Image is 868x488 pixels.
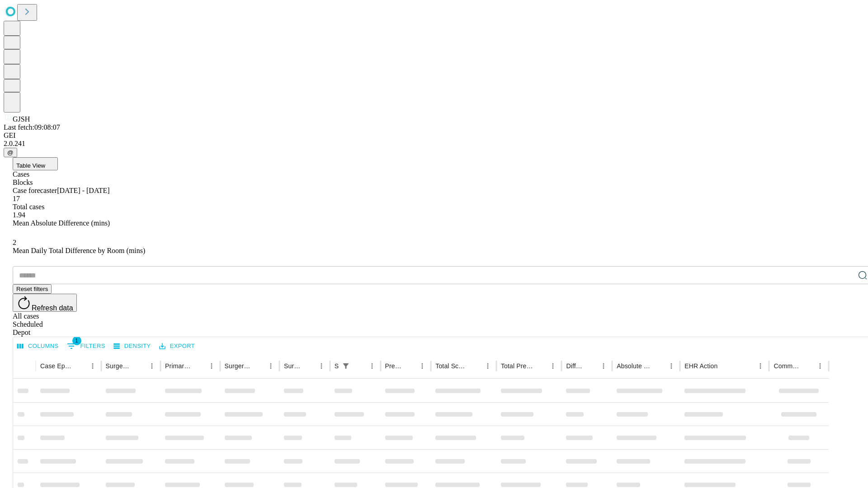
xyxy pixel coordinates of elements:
button: Menu [597,360,610,372]
div: Case Epic Id [40,362,73,370]
div: Surgeon Name [106,362,132,370]
div: Absolute Difference [617,362,651,370]
div: EHR Action [684,362,717,370]
button: Sort [252,360,264,372]
span: 1 [72,336,81,345]
div: Predicted In Room Duration [385,362,403,370]
span: Refresh data [32,304,73,312]
button: Sort [652,360,665,372]
div: GEI [4,131,864,140]
div: 2.0.241 [4,140,864,148]
button: Sort [133,360,146,372]
button: Export [157,339,197,353]
button: Menu [86,360,99,372]
div: Total Predicted Duration [501,362,533,370]
button: Menu [665,360,678,372]
button: Menu [146,360,158,372]
button: Sort [801,360,814,372]
button: Sort [718,360,731,372]
button: Reset filters [13,284,52,294]
button: Menu [366,360,378,372]
button: Menu [205,360,218,372]
button: Select columns [15,339,61,353]
span: Case forecaster [13,187,57,194]
div: Surgery Name [225,362,251,370]
div: Difference [566,362,584,370]
button: Sort [534,360,547,372]
span: 17 [13,195,20,202]
span: [DATE] - [DATE] [57,187,109,194]
span: Mean Daily Total Difference by Room (mins) [13,247,145,254]
button: Menu [814,360,826,372]
span: Last fetch: 09:08:07 [4,123,60,131]
button: Menu [547,360,559,372]
button: Refresh data [13,294,77,312]
button: Menu [315,360,328,372]
span: Mean Absolute Difference (mins) [13,219,110,227]
button: @ [4,148,17,157]
div: Comments [774,362,800,370]
button: Sort [302,360,315,372]
button: Density [111,339,153,353]
span: @ [7,149,14,156]
button: Menu [754,360,767,372]
span: GJSH [13,115,30,123]
button: Sort [403,360,416,372]
div: Surgery Date [284,362,302,370]
button: Sort [74,360,86,372]
span: Reset filters [16,286,48,292]
button: Sort [353,360,366,372]
span: 1.94 [13,211,25,219]
div: Total Scheduled Duration [435,362,468,370]
button: Sort [585,360,597,372]
div: Primary Service [165,362,191,370]
span: 2 [13,239,16,246]
div: 1 active filter [340,360,352,372]
button: Sort [193,360,205,372]
span: Total cases [13,203,44,211]
span: Table View [16,162,45,169]
button: Menu [264,360,277,372]
button: Show filters [340,360,352,372]
button: Menu [416,360,429,372]
button: Menu [481,360,494,372]
button: Show filters [65,339,108,353]
button: Table View [13,157,58,170]
button: Sort [469,360,481,372]
div: Scheduled In Room Duration [335,362,339,370]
